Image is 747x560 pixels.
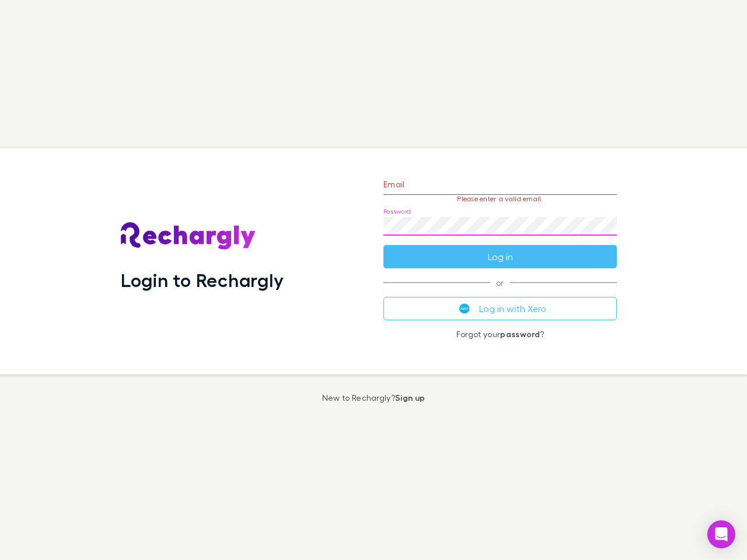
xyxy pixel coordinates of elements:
[395,393,425,402] a: Sign up
[322,393,425,402] p: New to Rechargly?
[383,195,617,203] p: Please enter a valid email.
[383,282,617,283] span: or
[121,222,256,250] img: Rechargly's Logo
[383,245,617,268] button: Log in
[500,329,540,339] a: password
[459,303,470,314] img: Xero's logo
[121,269,284,291] h1: Login to Rechargly
[383,330,617,339] p: Forgot your ?
[383,207,411,216] label: Password
[707,520,735,548] div: Open Intercom Messenger
[383,297,617,320] button: Log in with Xero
